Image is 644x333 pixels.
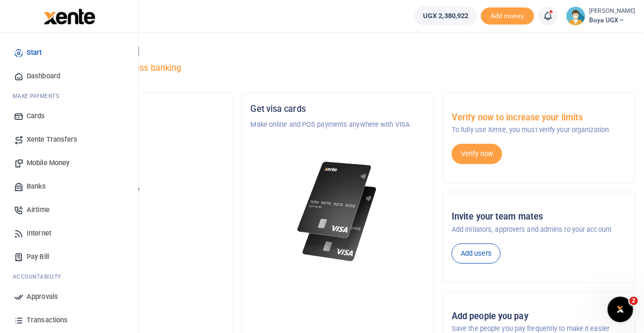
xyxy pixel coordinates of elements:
[9,104,129,128] a: Cards
[9,128,129,151] a: Xente Transfers
[251,119,426,130] p: Make online and POS payments anywhere with VISA
[27,71,60,82] span: Dashboard
[452,112,626,123] h5: Verify now to increase your limits
[27,205,50,215] span: Airtime
[452,224,626,235] p: Add initiators, approvers and admins to your account
[9,285,129,308] a: Approvals
[481,7,534,25] li: Toup your wallet
[630,297,638,305] span: 2
[27,181,46,192] span: Banks
[9,151,129,175] a: Mobile Money
[9,64,129,88] a: Dashboard
[21,273,61,281] span: countability
[27,291,58,302] span: Approvals
[251,104,426,115] h5: Get visa cards
[423,11,468,21] span: UGX 2,380,922
[295,156,382,268] img: xente-_physical_cards.png
[411,6,480,26] li: Wallet ballance
[27,111,45,121] span: Cards
[27,315,68,326] span: Transactions
[9,175,129,198] a: Banks
[590,7,635,16] small: [PERSON_NAME]
[608,297,633,322] iframe: Intercom live chat
[40,63,635,74] h5: Welcome to better business banking
[18,92,60,100] span: ake Payments
[27,158,69,168] span: Mobile Money
[452,311,626,322] h5: Add people you pay
[415,6,476,26] a: UGX 2,380,922
[9,88,129,104] li: M
[40,46,635,58] h4: Hello [PERSON_NAME]
[27,47,42,58] span: Start
[27,228,51,239] span: Internet
[9,245,129,269] a: Pay Bill
[9,198,129,222] a: Airtime
[590,15,635,25] span: Boya UGX
[9,41,129,64] a: Start
[452,243,501,264] a: Add users
[9,308,129,332] a: Transactions
[44,9,95,25] img: logo-large
[452,125,626,135] p: To fully use Xente, you must verify your organization
[9,222,129,245] a: Internet
[27,251,49,262] span: Pay Bill
[9,269,129,285] li: Ac
[452,144,502,164] a: Verify now
[27,134,78,145] span: Xente Transfers
[481,7,534,25] span: Add money
[481,11,534,19] a: Add money
[566,6,635,26] a: profile-user [PERSON_NAME] Boya UGX
[43,12,95,20] a: logo-small logo-large logo-large
[566,6,585,26] img: profile-user
[452,212,626,222] h5: Invite your team mates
